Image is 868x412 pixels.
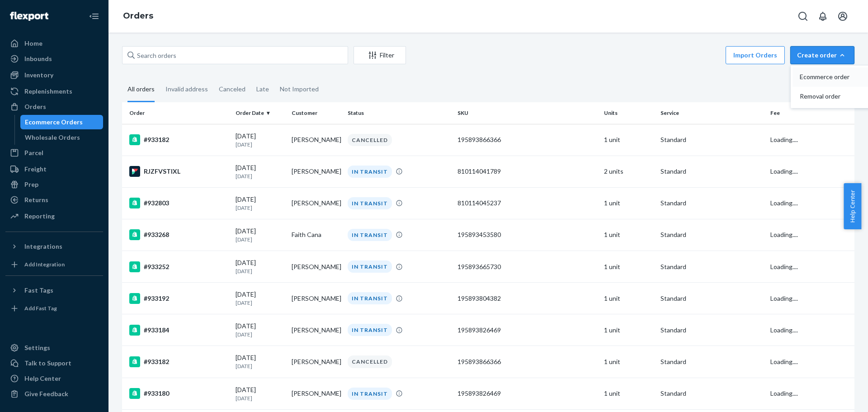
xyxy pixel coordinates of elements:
p: Standard [660,199,763,208]
div: Home [24,39,42,48]
div: Inbounds [24,54,52,63]
td: Loading.... [767,283,854,314]
div: Help Center [24,374,61,383]
span: Ecommerce order [800,74,856,80]
td: Loading.... [767,219,854,251]
div: Give Feedback [24,389,68,398]
p: [DATE] [236,299,284,307]
div: Integrations [24,242,62,251]
td: [PERSON_NAME] [288,283,344,314]
p: [DATE] [236,331,284,338]
div: 195893826469 [458,326,597,335]
p: Standard [660,326,763,335]
div: [DATE] [236,258,284,275]
p: Standard [660,389,763,398]
div: Canceled [219,77,245,101]
td: Loading.... [767,124,854,156]
div: CANCELLED [348,134,392,146]
a: Freight [5,162,103,176]
td: Loading.... [767,156,854,187]
div: [DATE] [236,132,284,148]
p: [DATE] [236,141,284,148]
td: Faith Cana [288,219,344,251]
p: [DATE] [236,172,284,180]
p: [DATE] [236,267,284,275]
a: Wholesale Orders [20,130,104,145]
div: 195893866366 [458,357,597,366]
a: Inbounds [5,52,103,66]
a: Talk to Support [5,356,103,370]
td: [PERSON_NAME] [288,156,344,187]
td: 1 unit [600,251,656,283]
a: Ecommerce Orders [20,115,104,129]
div: Add Integration [24,260,65,268]
div: [DATE] [236,322,284,338]
img: Flexport logo [10,12,48,21]
div: IN TRANSIT [348,324,392,336]
div: Prep [24,180,38,189]
td: Loading.... [767,251,854,283]
div: #932803 [129,198,228,208]
th: Units [600,102,656,124]
button: Open notifications [814,7,832,25]
td: [PERSON_NAME] [288,251,344,283]
p: [DATE] [236,394,284,402]
th: Service [657,102,767,124]
td: [PERSON_NAME] [288,124,344,156]
button: Create orderEcommerce orderRemoval order [790,46,854,64]
p: Standard [660,135,763,144]
a: Replenishments [5,84,103,99]
button: Help Center [844,183,861,229]
a: Inventory [5,68,103,82]
div: 195893453580 [458,230,597,239]
button: Open account menu [834,7,852,25]
div: Customer [292,109,340,117]
p: Standard [660,262,763,271]
p: [DATE] [236,204,284,212]
div: 810114045237 [458,199,597,208]
div: Ecommerce Orders [25,118,83,127]
div: Freight [24,165,47,174]
a: Returns [5,193,103,207]
div: #933268 [129,229,228,240]
td: [PERSON_NAME] [288,346,344,378]
td: 1 unit [600,219,656,251]
td: Loading.... [767,187,854,219]
a: Add Fast Tag [5,301,103,316]
div: [DATE] [236,163,284,180]
div: IN TRANSIT [348,229,392,241]
th: Status [344,102,454,124]
div: Wholesale Orders [25,133,80,142]
button: Fast Tags [5,283,103,298]
p: Standard [660,167,763,176]
div: All orders [127,77,155,102]
td: [PERSON_NAME] [288,378,344,409]
td: [PERSON_NAME] [288,187,344,219]
td: Loading.... [767,314,854,346]
td: 1 unit [600,187,656,219]
p: Standard [660,357,763,366]
td: 1 unit [600,124,656,156]
div: 195893804382 [458,294,597,303]
button: Integrations [5,239,103,254]
div: Add Fast Tag [24,304,57,312]
p: [DATE] [236,362,284,370]
a: Help Center [5,371,103,386]
div: #933184 [129,325,228,336]
div: IN TRANSIT [348,197,392,209]
td: Loading.... [767,346,854,378]
div: [DATE] [236,195,284,212]
th: Order [122,102,232,124]
div: 195893826469 [458,389,597,398]
a: Add Integration [5,257,103,272]
div: CANCELLED [348,355,392,368]
div: IN TRANSIT [348,260,392,273]
a: Prep [5,177,103,192]
a: Home [5,36,103,51]
div: Orders [24,102,46,111]
div: #933182 [129,134,228,145]
button: Filter [354,46,406,64]
div: Fast Tags [24,286,53,295]
div: [DATE] [236,290,284,307]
